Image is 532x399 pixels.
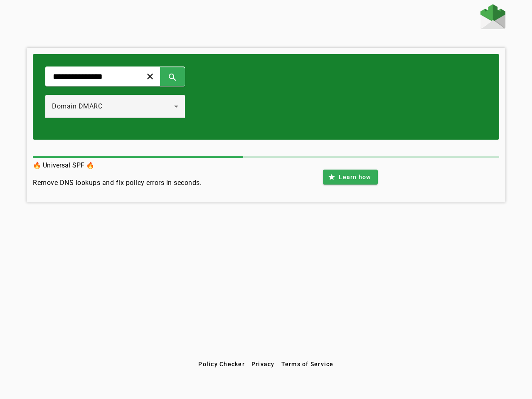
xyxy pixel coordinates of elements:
span: Domain DMARC [52,102,102,110]
span: Terms of Service [281,361,334,367]
h3: 🔥 Universal SPF 🔥 [33,160,202,171]
img: Fraudmarc Logo [480,4,505,29]
button: Terms of Service [278,357,337,372]
a: Home [480,4,505,31]
button: Learn how [323,170,377,185]
button: Policy Checker [195,357,248,372]
span: Privacy [251,361,275,367]
span: Policy Checker [198,361,245,367]
h4: Remove DNS lookups and fix policy errors in seconds. [33,178,202,188]
span: Learn how [339,173,371,181]
button: Privacy [248,357,278,372]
